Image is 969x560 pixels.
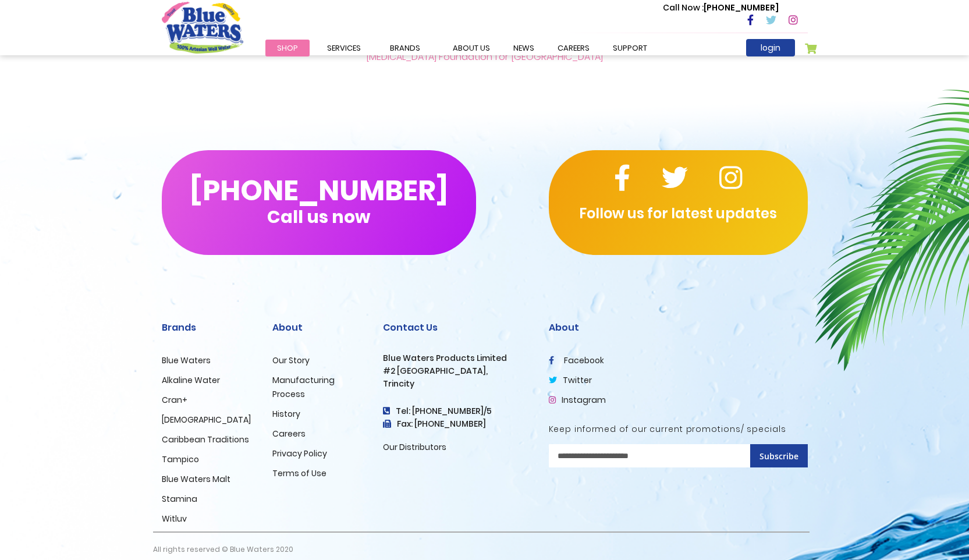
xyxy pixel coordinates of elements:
[272,408,300,420] a: History
[272,322,365,333] h2: About
[366,50,603,63] a: [MEDICAL_DATA] Foundation for [GEOGRAPHIC_DATA]
[750,444,808,467] button: Subscribe
[162,414,251,426] a: [DEMOGRAPHIC_DATA]
[162,434,249,445] a: Caribbean Traditions
[162,2,243,53] a: store logo
[162,473,230,485] a: Blue Waters Malt
[162,513,187,524] a: Witluv
[267,214,370,220] span: Call us now
[549,203,808,224] p: Follow us for latest updates
[383,366,531,376] h3: #2 [GEOGRAPHIC_DATA],
[502,40,546,56] a: News
[162,493,197,505] a: Stamina
[162,394,187,406] a: Cran+
[272,428,306,440] a: Careers
[546,40,601,56] a: careers
[746,39,795,56] a: login
[162,355,211,366] a: Blue Waters
[601,40,659,56] a: support
[663,2,779,14] p: [PHONE_NUMBER]
[383,419,531,429] h3: Fax: [PHONE_NUMBER]
[383,353,531,363] h3: Blue Waters Products Limited
[663,2,704,13] span: Call Now :
[549,424,808,434] h5: Keep informed of our current promotions/ specials
[162,453,199,465] a: Tampico
[759,451,798,462] span: Subscribe
[383,406,531,416] h4: Tel: [PHONE_NUMBER]/5
[162,150,476,255] button: [PHONE_NUMBER]Call us now
[383,322,531,333] h2: Contact Us
[549,394,606,406] a: Instagram
[272,355,310,366] a: Our Story
[441,40,502,56] a: about us
[277,42,298,54] span: Shop
[327,42,361,54] span: Services
[383,441,446,453] a: Our Distributors
[162,374,220,386] a: Alkaline Water
[272,467,326,479] a: Terms of Use
[549,322,808,333] h2: About
[549,355,604,366] a: facebook
[162,322,255,333] h2: Brands
[549,374,592,386] a: twitter
[383,379,531,389] h3: Trincity
[390,42,420,54] span: Brands
[272,448,327,459] a: Privacy Policy
[272,374,335,400] a: Manufacturing Process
